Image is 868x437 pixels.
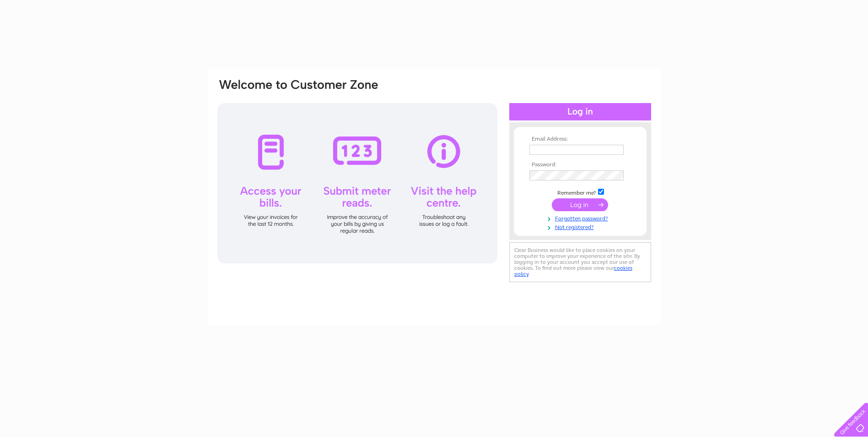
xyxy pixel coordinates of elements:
[529,213,633,222] a: Forgotten password?
[529,222,633,231] a: Not registered?
[527,187,633,197] td: Remember me?
[527,162,633,168] th: Password:
[509,242,651,282] div: Clear Business would like to place cookies on your computer to improve your experience of the sit...
[527,136,633,142] th: Email Address:
[552,198,608,211] input: Submit
[514,265,632,277] a: cookies policy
